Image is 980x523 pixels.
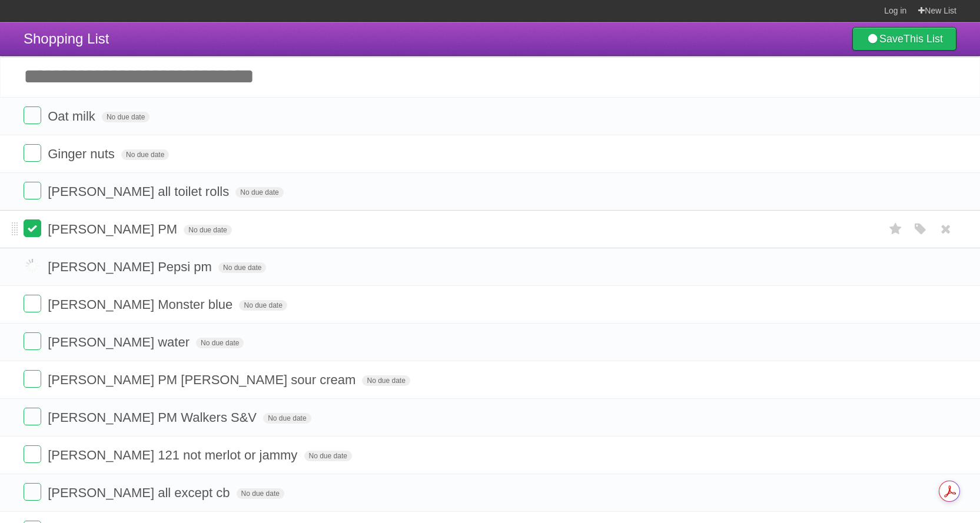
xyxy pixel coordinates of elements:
[263,413,311,424] span: No due date
[24,144,41,162] label: Done
[102,112,150,122] span: No due date
[48,109,98,124] span: Oat milk
[235,187,283,198] span: No due date
[903,33,943,45] b: This List
[48,146,118,161] span: Ginger nuts
[48,184,232,199] span: [PERSON_NAME] all toilet rolls
[237,488,284,499] span: No due date
[24,295,41,312] label: Done
[48,448,300,462] span: [PERSON_NAME] 121 not merlot or jammy
[239,300,287,311] span: No due date
[24,483,41,501] label: Done
[24,370,41,388] label: Done
[362,375,410,386] span: No due date
[885,219,907,239] label: Star task
[196,338,244,348] span: No due date
[24,31,109,46] span: Shopping List
[218,262,266,273] span: No due date
[121,149,169,160] span: No due date
[24,106,41,124] label: Done
[852,27,956,51] a: SaveThis List
[24,408,41,425] label: Done
[184,225,231,235] span: No due date
[304,451,352,461] span: No due date
[48,372,358,387] span: [PERSON_NAME] PM [PERSON_NAME] sour cream
[24,257,41,275] label: Done
[48,259,215,274] span: [PERSON_NAME] Pepsi pm
[24,219,41,237] label: Done
[24,182,41,199] label: Done
[48,297,235,312] span: [PERSON_NAME] Monster blue
[48,335,192,349] span: [PERSON_NAME] water
[48,410,260,425] span: [PERSON_NAME] PM Walkers S&V
[48,222,180,236] span: [PERSON_NAME] PM
[48,485,232,500] span: [PERSON_NAME] all except cb
[24,332,41,350] label: Done
[24,445,41,463] label: Done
